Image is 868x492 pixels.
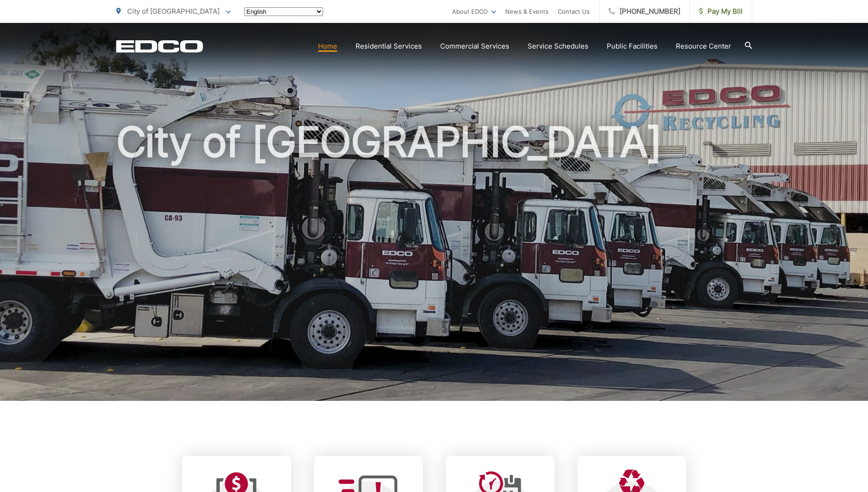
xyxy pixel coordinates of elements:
a: About EDCO [452,6,496,17]
span: Pay My Bill [699,6,743,17]
a: Commercial Services [440,41,509,52]
a: Home [318,41,337,52]
a: News & Events [505,6,549,17]
a: Contact Us [558,6,590,17]
a: Residential Services [356,41,422,52]
span: City of [GEOGRAPHIC_DATA] [127,7,220,16]
a: Public Facilities [607,41,658,52]
h1: City of [GEOGRAPHIC_DATA] [116,119,752,409]
a: EDCD logo. Return to the homepage. [116,40,203,53]
a: Resource Center [676,41,731,52]
a: Service Schedules [528,41,588,52]
select: Select a language [244,7,323,16]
